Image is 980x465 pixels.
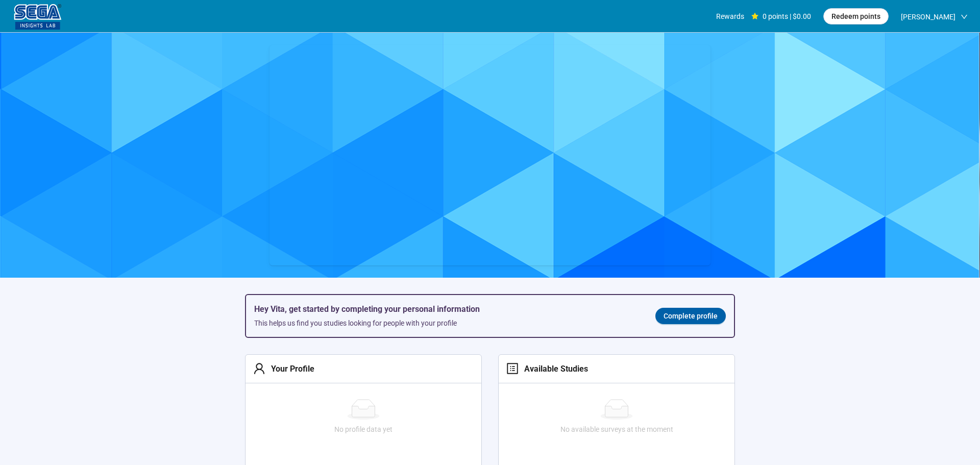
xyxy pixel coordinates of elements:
[664,310,718,322] span: Complete profile
[519,362,588,375] div: Available Studies
[254,317,639,329] div: This helps us find you studies looking for people with your profile
[831,11,880,22] span: Redeem points
[901,1,955,33] span: [PERSON_NAME]
[751,13,758,20] span: star
[254,303,639,315] h5: Hey Vita, get started by completing your personal information
[961,13,968,20] span: down
[503,424,730,435] div: No available surveys at the moment
[250,424,477,435] div: No profile data yet
[265,362,314,375] div: Your Profile
[823,8,889,25] button: Redeem points
[506,362,519,375] span: profile
[655,308,726,324] a: Complete profile
[253,362,265,375] span: user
